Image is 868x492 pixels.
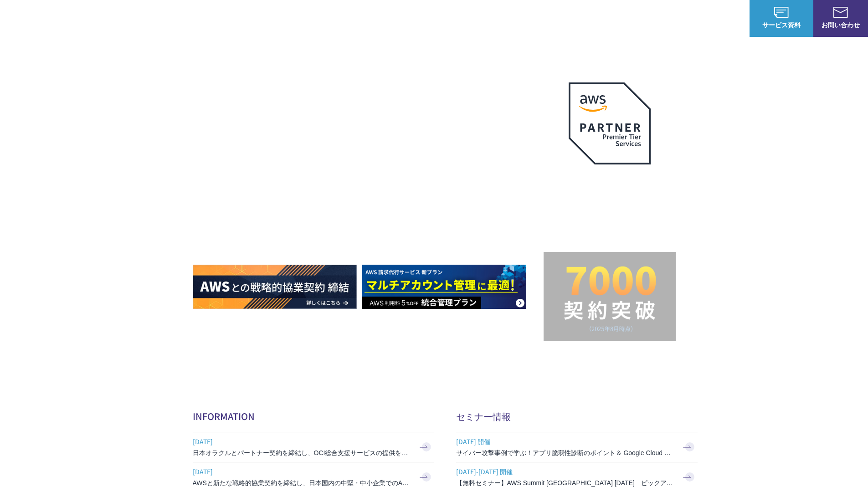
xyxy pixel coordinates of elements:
[14,7,171,29] a: AWS総合支援サービス C-Chorus NHN テコラスAWS総合支援サービス
[456,462,698,492] a: [DATE]-[DATE] 開催 【無料セミナー】AWS Summit [GEOGRAPHIC_DATA] [DATE] ピックアップセッション
[456,465,675,478] span: [DATE]-[DATE] 開催
[193,432,434,462] a: [DATE] 日本オラクルとパートナー契約を締結し、OCI総合支援サービスの提供を開始
[193,465,411,478] span: [DATE]
[562,266,657,332] img: 契約件数
[569,82,651,164] img: AWSプレミアティアサービスパートナー
[456,435,675,448] span: [DATE] 開催
[558,175,662,210] p: 最上位プレミアティア サービスパートナー
[474,14,509,23] p: サービス
[193,448,411,457] h3: 日本オラクルとパートナー契約を締結し、OCI総合支援サービスの提供を開始
[193,410,434,423] h2: INFORMATION
[813,20,868,30] span: お問い合わせ
[362,265,526,309] img: AWS請求代行サービス 統合管理プラン
[193,462,434,492] a: [DATE] AWSと新たな戦略的協業契約を締結し、日本国内の中堅・中小企業でのAWS活用を加速
[599,175,620,189] em: AWS
[193,478,411,487] h3: AWSと新たな戦略的協業契約を締結し、日本国内の中堅・中小企業でのAWS活用を加速
[456,410,698,423] h2: セミナー情報
[662,14,697,23] p: ナレッジ
[618,14,644,23] a: 導入事例
[193,150,544,237] h1: AWS ジャーニーの 成功を実現
[527,14,600,23] p: 業種別ソリューション
[434,14,456,23] p: 強み
[750,20,813,30] span: サービス資料
[456,478,675,487] h3: 【無料セミナー】AWS Summit [GEOGRAPHIC_DATA] [DATE] ピックアップセッション
[833,7,848,18] img: お問い合わせ
[715,14,740,23] a: ログイン
[774,7,789,18] img: AWS総合支援サービス C-Chorus サービス資料
[456,432,698,462] a: [DATE] 開催 サイバー攻撃事例で学ぶ！アプリ脆弱性診断のポイント＆ Google Cloud セキュリティ対策
[193,265,357,309] img: AWSとの戦略的協業契約 締結
[105,9,171,28] span: NHN テコラス AWS総合支援サービス
[193,435,411,448] span: [DATE]
[456,448,675,457] h3: サイバー攻撃事例で学ぶ！アプリ脆弱性診断のポイント＆ Google Cloud セキュリティ対策
[193,101,544,141] p: AWSの導入からコスト削減、 構成・運用の最適化からデータ活用まで 規模や業種業態を問わない マネージドサービスで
